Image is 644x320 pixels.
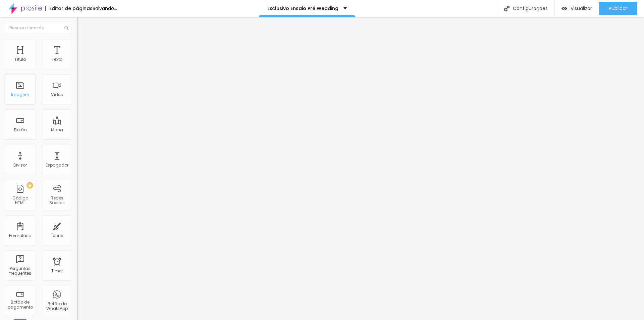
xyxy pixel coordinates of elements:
[504,6,509,11] img: Icone
[93,6,117,11] div: Salvando...
[51,92,63,97] div: Vídeo
[609,6,627,11] span: Publicar
[14,57,26,62] div: Título
[9,233,31,238] div: Formulário
[77,17,644,320] iframe: Editor
[44,302,70,311] div: Botão do WhatsApp
[51,269,63,273] div: Timer
[52,57,62,62] div: Texto
[571,6,592,11] span: Visualizar
[64,26,68,30] img: Icone
[51,233,63,238] div: Ícone
[14,128,26,132] div: Botão
[46,163,68,168] div: Espaçador
[7,196,33,205] div: Código HTML
[599,2,637,15] button: Publicar
[5,22,72,34] input: Buscar elemento
[45,6,93,11] div: Editor de páginas
[7,300,33,310] div: Botão de pagamento
[561,6,567,11] img: view-1.svg
[7,266,33,276] div: Perguntas frequentes
[11,92,29,97] div: Imagem
[555,2,599,15] button: Visualizar
[267,6,338,11] p: Exclusivo Ensaio Pré Wedding
[44,196,70,205] div: Redes Sociais
[51,128,63,132] div: Mapa
[13,163,27,168] div: Divisor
